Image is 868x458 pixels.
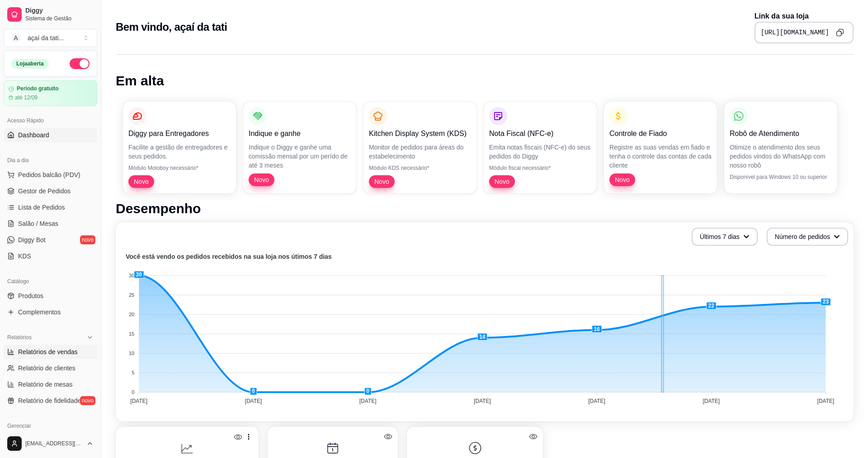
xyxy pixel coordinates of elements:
[25,440,83,447] span: [EMAIL_ADDRESS][DOMAIN_NAME]
[4,433,97,454] button: [EMAIL_ADDRESS][DOMAIN_NAME]
[4,305,97,319] a: Complementos
[484,102,597,193] button: Nota Fiscal (NFC-e)Emita notas fiscais (NFC-e) do seus pedidos do DiggyMódulo fiscal necessário*Novo
[11,59,49,69] div: Loja aberta
[4,128,97,142] a: Dashboard
[18,347,78,356] span: Relatórios de vendas
[4,249,97,263] a: KDS
[116,73,854,89] h1: Em alta
[128,164,231,172] p: Módulo Motoboy necessário*
[4,29,97,47] button: Select a team
[4,200,97,215] a: Lista de Pedidos
[4,153,97,168] div: Dia a dia
[25,7,94,15] span: Diggy
[18,252,31,261] span: KDS
[129,312,134,317] tspan: 20
[363,102,476,193] button: Kitchen Display System (KDS)Monitor de pedidos para áreas do estabelecimentoMódulo KDS necessário...
[128,128,231,139] p: Diggy para Entregadores
[15,94,38,101] article: até 12/09
[489,164,591,172] p: Módulo fiscal necessário*
[730,128,832,139] p: Robô de Atendimento
[489,143,591,161] p: Emita notas fiscais (NFC-e) do seus pedidos do Diggy
[18,187,71,196] span: Gestor de Pedidos
[4,393,97,408] a: Relatório de fidelidadenovo
[129,292,134,298] tspan: 25
[130,398,147,404] tspan: [DATE]
[17,85,59,92] article: Período gratuito
[609,143,712,170] p: Registre as suas vendas em fiado e tenha o controle das contas de cada cliente
[4,233,97,247] a: Diggy Botnovo
[359,398,377,404] tspan: [DATE]
[7,334,32,341] span: Relatórios
[724,102,837,193] button: Robô de AtendimentoOtimize o atendimento dos seus pedidos vindos do WhatsApp com nosso robôDispon...
[4,377,97,392] a: Relatório de mesas
[18,170,80,179] span: Pedidos balcão (PDV)
[371,177,393,186] span: Novo
[245,398,262,404] tspan: [DATE]
[767,228,848,246] button: Número de pedidos
[249,143,351,170] p: Indique o Diggy e ganhe uma comissão mensal por um perído de até 3 meses
[833,25,847,40] button: Copy to clipboard
[18,203,65,212] span: Lista de Pedidos
[18,396,81,405] span: Relatório de fidelidade
[369,128,471,139] p: Kitchen Display System (KDS)
[128,143,231,161] p: Facilite a gestão de entregadores e seus pedidos.
[4,345,97,359] a: Relatórios de vendas
[129,273,134,278] tspan: 30
[116,201,854,217] h1: Desempenho
[116,20,227,34] h2: Bem vindo, açaí da tati
[588,398,605,404] tspan: [DATE]
[755,11,854,22] p: Link da sua loja
[249,128,351,139] p: Indique e ganhe
[126,253,332,260] text: Você está vendo os pedidos recebidos na sua loja nos útimos 7 dias
[129,331,134,336] tspan: 15
[4,361,97,375] a: Relatório de clientes
[604,102,717,193] button: Controle de FiadoRegistre as suas vendas em fiado e tenha o controle das contas de cada clienteNovo
[4,168,97,182] button: Pedidos balcão (PDV)
[130,177,152,186] span: Novo
[4,4,97,25] a: DiggySistema de Gestão
[369,143,471,161] p: Monitor de pedidos para áreas do estabelecimento
[730,143,832,170] p: Otimize o atendimento dos seus pedidos vindos do WhatsApp com nosso robô
[243,102,356,193] button: Indique e ganheIndique o Diggy e ganhe uma comissão mensal por um perído de até 3 mesesNovo
[18,219,58,228] span: Salão / Mesas
[70,58,90,69] button: Alterar Status
[25,15,94,22] span: Sistema de Gestão
[4,289,97,303] a: Produtos
[4,419,97,433] div: Gerenciar
[761,28,829,37] pre: [URL][DOMAIN_NAME]
[4,80,97,106] a: Período gratuitoaté 12/09
[123,102,236,193] button: Diggy para EntregadoresFacilite a gestão de entregadores e seus pedidos.Módulo Motoboy necessário...
[132,370,134,375] tspan: 5
[18,364,75,373] span: Relatório de clientes
[369,164,471,172] p: Módulo KDS necessário*
[611,175,633,184] span: Novo
[489,128,591,139] p: Nota Fiscal (NFC-e)
[11,33,20,42] span: A
[491,177,513,186] span: Novo
[18,380,73,389] span: Relatório de mesas
[703,398,720,404] tspan: [DATE]
[18,235,46,244] span: Diggy Bot
[132,389,134,395] tspan: 0
[692,228,758,246] button: Últimos 7 dias
[609,128,712,139] p: Controle de Fiado
[474,398,491,404] tspan: [DATE]
[28,33,64,42] div: açaí da tati ...
[4,216,97,231] a: Salão / Mesas
[4,113,97,128] div: Acesso Rápido
[4,274,97,289] div: Catálogo
[129,351,134,356] tspan: 10
[4,184,97,198] a: Gestor de Pedidos
[730,173,832,181] p: Disponível para Windows 10 ou superior
[18,291,43,300] span: Produtos
[18,308,61,317] span: Complementos
[250,175,273,184] span: Novo
[18,131,49,140] span: Dashboard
